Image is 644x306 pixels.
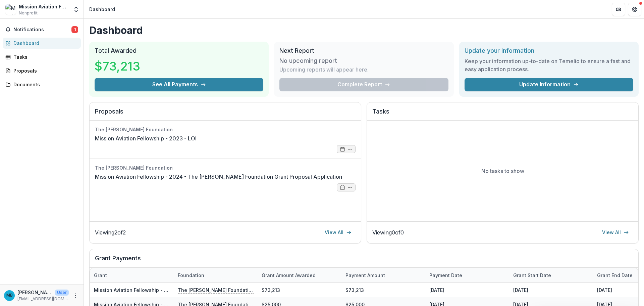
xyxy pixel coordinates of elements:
h2: Tasks [372,108,633,121]
h2: Update your information [465,47,633,54]
div: Grant [90,268,174,282]
a: Proposals [3,65,81,76]
a: Mission Aviation Fellowship - 2023 - LOI [95,134,197,142]
p: [PERSON_NAME] [17,289,52,296]
div: Foundation [174,268,258,282]
a: View All [598,227,633,238]
p: Viewing 2 of 2 [95,228,126,236]
p: Upcoming reports will appear here. [279,65,369,74]
h3: No upcoming report [279,57,337,64]
div: Mike Birdsong [6,293,13,298]
div: Documents [13,81,75,88]
div: Grant amount awarded [258,272,320,279]
div: Foundation [174,272,208,279]
p: User [55,290,69,296]
a: Tasks [3,51,81,62]
button: Open entity switcher [71,3,81,16]
button: See All Payments [95,78,263,91]
a: Dashboard [3,38,81,49]
h2: Grant Payments [95,255,633,267]
div: $73,213 [341,283,425,297]
h3: Keep your information up-to-date on Temelio to ensure a fast and easy application process. [465,57,633,73]
img: Mission Aviation Fellowship [5,4,16,15]
span: Notifications [13,27,71,33]
h3: $73,213 [95,57,145,75]
div: Grant end date [593,272,637,279]
h2: Proposals [95,108,356,121]
div: Grant start date [509,268,593,282]
a: Update Information [465,78,633,91]
div: Proposals [13,67,75,74]
a: Mission Aviation Fellowship - 2024 - The [PERSON_NAME] Foundation Grant Proposal Application [95,173,342,181]
div: Mission Aviation Fellowship [19,3,69,10]
h2: Total Awarded [95,47,263,54]
div: Grant [90,272,111,279]
div: Payment Amount [341,268,425,282]
button: Get Help [628,3,641,16]
button: Partners [612,3,625,16]
div: Payment date [425,268,509,282]
button: Notifications1 [3,24,81,35]
div: $73,213 [258,283,341,297]
span: Nonprofit [19,10,38,16]
div: [DATE] [425,283,509,297]
p: [EMAIL_ADDRESS][DOMAIN_NAME] [17,296,69,302]
div: Dashboard [89,6,115,13]
h1: Dashboard [89,24,639,36]
div: Payment date [425,272,466,279]
p: The [PERSON_NAME] Foundation [178,286,254,294]
h2: Next Report [279,47,448,54]
div: Grant amount awarded [258,268,341,282]
div: Dashboard [13,40,75,47]
div: Tasks [13,53,75,60]
div: Grant start date [509,272,555,279]
a: View All [321,227,356,238]
nav: breadcrumb [87,4,118,14]
button: More [71,292,79,300]
p: No tasks to show [481,167,524,175]
a: Mission Aviation Fellowship - 2024 - The [PERSON_NAME] Foundation Grant Proposal Application [94,287,323,293]
a: Documents [3,79,81,90]
p: Viewing 0 of 0 [372,228,404,236]
div: Payment Amount [341,272,389,279]
span: 1 [71,26,78,33]
div: [DATE] [509,283,593,297]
